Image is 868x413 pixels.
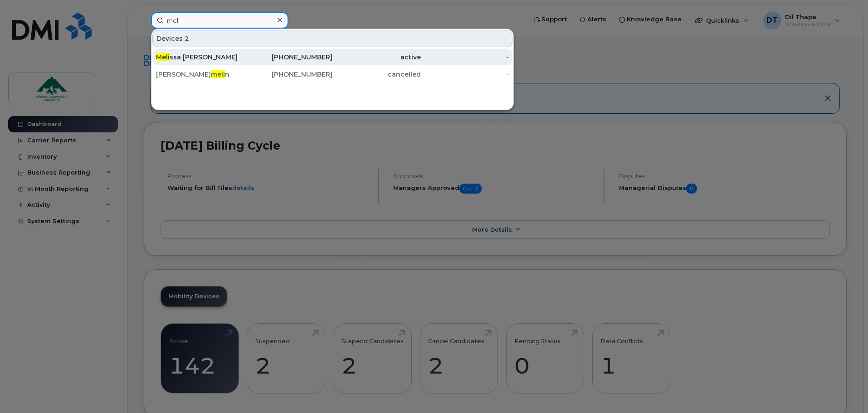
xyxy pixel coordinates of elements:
[421,53,509,62] div: -
[156,70,244,79] div: [PERSON_NAME] n
[185,34,189,43] span: 2
[152,66,512,83] a: [PERSON_NAME]melin[PHONE_NUMBER]cancelled-
[211,70,225,78] span: meli
[421,70,509,79] div: -
[156,53,170,61] span: Meli
[156,53,244,62] div: ssa [PERSON_NAME]
[152,30,512,47] div: Devices
[152,49,512,65] a: Melissa [PERSON_NAME][PHONE_NUMBER]active-
[332,53,421,62] div: active
[332,70,421,79] div: cancelled
[244,53,333,62] div: [PHONE_NUMBER]
[244,70,333,79] div: [PHONE_NUMBER]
